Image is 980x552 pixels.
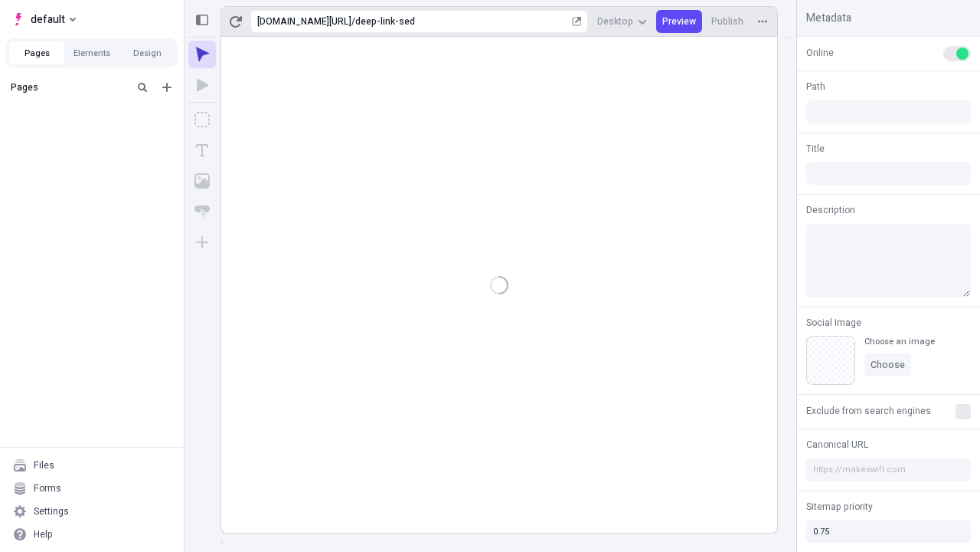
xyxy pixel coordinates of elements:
[871,359,905,371] span: Choose
[355,15,569,28] div: deep-link-sed
[806,46,834,60] span: Online
[864,336,935,347] div: Choose an image
[188,136,216,164] button: Text
[806,203,855,217] span: Description
[864,353,911,376] button: Choose
[351,15,355,28] div: /
[656,10,702,33] button: Preview
[34,505,69,517] div: Settings
[711,15,743,28] span: Publish
[119,41,175,64] button: Design
[806,142,825,156] span: Title
[11,81,127,94] div: Pages
[806,316,861,330] span: Social Image
[257,15,351,28] div: [URL][DOMAIN_NAME]
[31,10,65,28] span: default
[188,167,216,195] button: Image
[9,41,64,64] button: Pages
[806,438,868,452] span: Canonical URL
[806,80,825,94] span: Path
[6,8,82,31] button: Select site
[34,459,54,472] div: Files
[188,106,216,133] button: Box
[158,78,176,97] button: Add new
[34,528,53,540] div: Help
[188,198,216,225] button: Button
[705,10,750,33] button: Publish
[806,500,873,514] span: Sitemap priority
[662,15,696,28] span: Preview
[34,482,61,495] div: Forms
[64,41,119,64] button: Elements
[806,458,971,481] input: https://makeswift.com
[806,404,931,418] span: Exclude from search engines
[591,10,653,33] button: Desktop
[597,15,633,28] span: Desktop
